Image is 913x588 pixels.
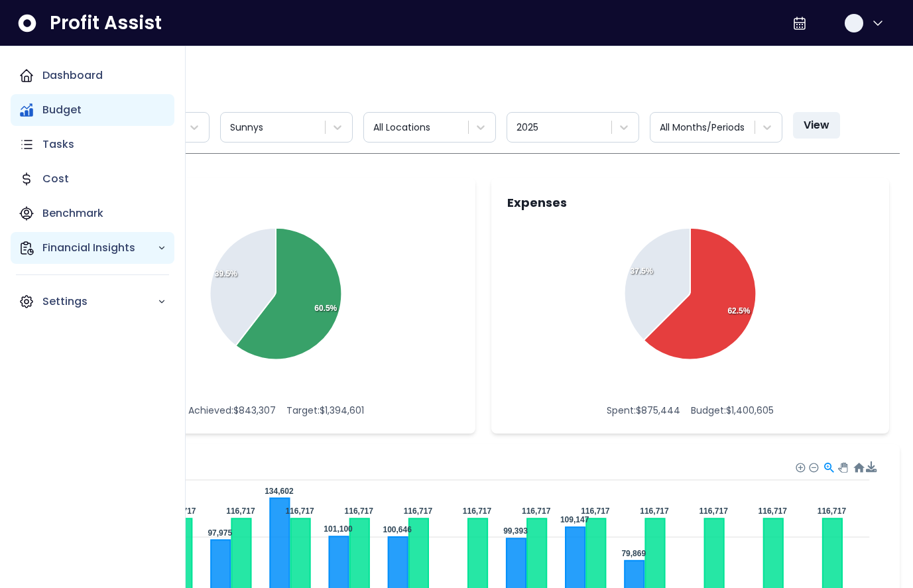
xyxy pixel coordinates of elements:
[838,463,846,471] div: Panning
[42,206,103,221] p: Benchmark
[607,404,680,418] p: Spent: $ 875,444
[793,112,840,139] button: View
[50,11,162,35] span: Profit Assist
[286,404,364,418] p: Target: $ 1,394,601
[188,404,276,418] p: Achieved: $ 843,307
[42,294,157,310] p: Settings
[691,404,774,418] p: Budget: $ 1,400,605
[507,194,567,211] p: Expenses
[823,461,834,473] div: Selection Zoom
[42,102,82,118] p: Budget
[795,462,804,471] div: Zoom In
[853,461,864,473] div: Reset Zoom
[42,171,69,187] p: Cost
[866,461,877,473] img: Download undefined
[808,462,818,471] div: Zoom Out
[42,68,103,84] p: Dashboard
[866,461,877,473] div: Menu
[42,137,74,152] p: Tasks
[42,240,157,256] p: Financial Insights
